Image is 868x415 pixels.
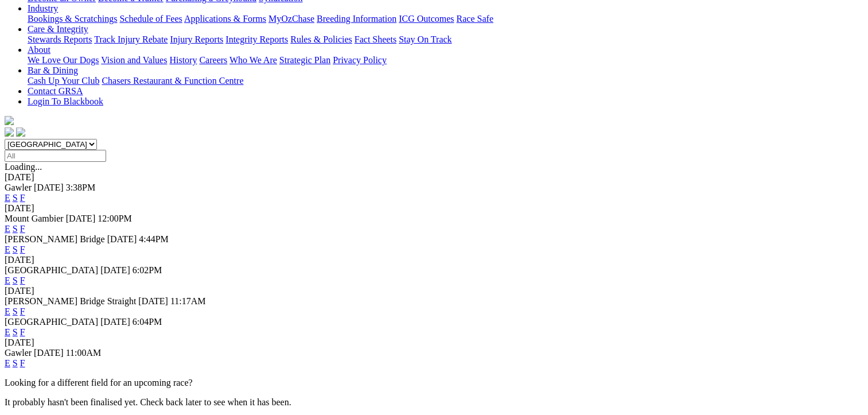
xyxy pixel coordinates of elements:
[5,172,863,183] div: [DATE]
[94,34,168,44] a: Track Injury Rebate
[28,34,92,44] a: Stewards Reports
[317,14,396,24] a: Breeding Information
[20,276,25,285] a: F
[5,203,863,214] div: [DATE]
[399,14,454,24] a: ICG Outcomes
[268,14,314,24] a: MyOzChase
[5,358,10,368] a: E
[119,14,182,24] a: Schedule of Fees
[28,24,88,34] a: Care & Integrity
[169,55,197,65] a: History
[13,307,18,316] a: S
[100,265,130,275] span: [DATE]
[13,193,18,203] a: S
[355,34,396,44] a: Fact Sheets
[28,86,83,96] a: Contact GRSA
[5,183,32,192] span: Gawler
[13,224,18,234] a: S
[456,14,493,24] a: Race Safe
[333,55,387,65] a: Privacy Policy
[28,14,117,24] a: Bookings & Scratchings
[139,234,169,244] span: 4:44PM
[5,234,105,244] span: [PERSON_NAME] Bridge
[5,150,106,162] input: Select date
[5,224,10,234] a: E
[138,296,168,306] span: [DATE]
[5,116,14,125] img: logo-grsa-white.png
[5,127,14,137] img: facebook.svg
[5,327,10,337] a: E
[13,327,18,337] a: S
[5,286,863,296] div: [DATE]
[16,127,25,137] img: twitter.svg
[34,183,64,192] span: [DATE]
[28,55,99,65] a: We Love Our Dogs
[5,338,863,348] div: [DATE]
[133,265,162,275] span: 6:02PM
[5,214,64,223] span: Mount Gambier
[5,307,10,316] a: E
[28,65,78,75] a: Bar & Dining
[5,296,136,306] span: [PERSON_NAME] Bridge Straight
[5,378,863,388] p: Looking for a different field for an upcoming race?
[5,397,291,407] partial: It probably hasn't been finalised yet. Check back later to see when it has been.
[28,3,58,13] a: Industry
[5,265,98,275] span: [GEOGRAPHIC_DATA]
[20,245,25,254] a: F
[28,45,50,55] a: About
[5,193,10,203] a: E
[66,183,96,192] span: 3:38PM
[20,224,25,234] a: F
[28,34,863,45] div: Care & Integrity
[28,14,863,24] div: Industry
[28,76,99,86] a: Cash Up Your Club
[20,193,25,203] a: F
[13,358,18,368] a: S
[101,55,167,65] a: Vision and Values
[199,55,227,65] a: Careers
[229,55,277,65] a: Who We Are
[279,55,330,65] a: Strategic Plan
[102,76,243,86] a: Chasers Restaurant & Function Centre
[5,245,10,254] a: E
[20,358,25,368] a: F
[13,276,18,285] a: S
[66,348,102,358] span: 11:00AM
[107,234,137,244] span: [DATE]
[170,34,223,44] a: Injury Reports
[66,214,96,223] span: [DATE]
[5,317,98,327] span: [GEOGRAPHIC_DATA]
[170,296,206,306] span: 11:17AM
[13,245,18,254] a: S
[290,34,352,44] a: Rules & Policies
[28,76,863,86] div: Bar & Dining
[5,255,863,265] div: [DATE]
[5,276,10,285] a: E
[20,307,25,316] a: F
[98,214,132,223] span: 12:00PM
[225,34,288,44] a: Integrity Reports
[133,317,162,327] span: 6:04PM
[399,34,451,44] a: Stay On Track
[28,96,103,106] a: Login To Blackbook
[5,348,32,358] span: Gawler
[100,317,130,327] span: [DATE]
[28,55,863,65] div: About
[5,162,42,172] span: Loading...
[34,348,64,358] span: [DATE]
[20,327,25,337] a: F
[184,14,266,24] a: Applications & Forms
